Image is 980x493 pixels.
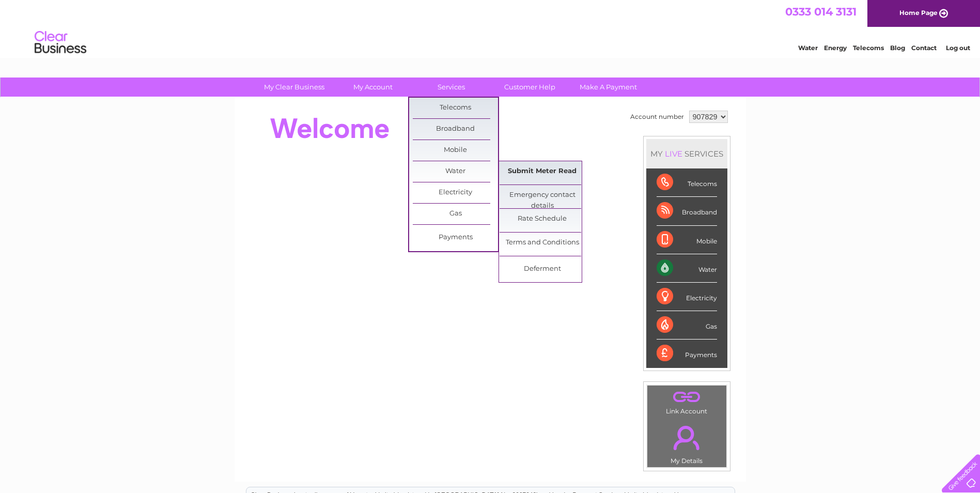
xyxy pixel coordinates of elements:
[946,44,970,52] a: Log out
[824,44,847,52] a: Energy
[413,227,498,248] a: Payments
[413,119,498,140] a: Broadband
[628,108,687,126] td: Account number
[500,259,585,280] a: Deferment
[500,161,585,182] a: Submit Meter Read
[890,44,905,52] a: Blog
[413,182,498,203] a: Electricity
[566,78,651,97] a: Make A Payment
[647,417,727,468] td: My Details
[252,78,337,97] a: My Clear Business
[647,385,727,418] td: Link Account
[330,78,415,97] a: My Account
[650,420,724,456] a: .
[413,204,498,224] a: Gas
[657,226,717,254] div: Mobile
[657,311,717,340] div: Gas
[413,140,498,161] a: Mobile
[413,161,498,182] a: Water
[487,78,572,97] a: Customer Help
[853,44,884,52] a: Telecoms
[663,149,685,159] div: LIVE
[500,209,585,229] a: Rate Schedule
[657,168,717,197] div: Telecoms
[785,5,857,18] a: 0333 014 3131
[911,44,937,52] a: Contact
[34,27,87,58] img: logo.png
[657,254,717,283] div: Water
[500,185,585,206] a: Emergency contact details
[646,139,727,168] div: MY SERVICES
[500,233,585,253] a: Terms and Conditions
[246,6,735,50] div: Clear Business is a trading name of Verastar Limited (registered in [GEOGRAPHIC_DATA] No. 3667643...
[657,283,717,311] div: Electricity
[657,197,717,225] div: Broadband
[409,78,494,97] a: Services
[413,98,498,118] a: Telecoms
[798,44,818,52] a: Water
[650,388,724,406] a: .
[657,340,717,367] div: Payments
